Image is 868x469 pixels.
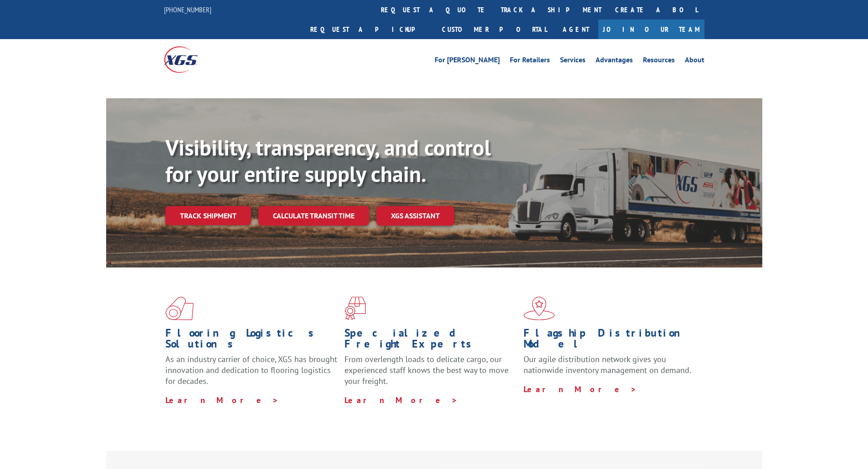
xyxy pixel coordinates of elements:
[596,56,633,66] a: Advantages
[165,297,194,320] img: xgs-icon-total-supply-chain-intelligence-red
[164,5,211,14] a: [PHONE_NUMBER]
[524,297,555,320] img: xgs-icon-flagship-distribution-model-red
[685,56,704,66] a: About
[435,20,554,39] a: Customer Portal
[376,206,454,226] a: XGS ASSISTANT
[165,206,251,225] a: Track shipment
[258,206,369,226] a: Calculate transit time
[344,297,366,320] img: xgs-icon-focused-on-flooring-red
[165,328,338,354] h1: Flooring Logistics Solutions
[510,56,550,66] a: For Retailers
[524,328,696,354] h1: Flagship Distribution Model
[344,328,517,354] h1: Specialized Freight Experts
[344,354,517,394] p: From overlength loads to delicate cargo, our experienced staff knows the best way to move your fr...
[524,354,691,375] span: Our agile distribution network gives you nationwide inventory management on demand.
[554,20,598,39] a: Agent
[344,395,458,405] a: Learn More >
[643,56,675,66] a: Resources
[598,20,704,39] a: Join Our Team
[165,354,337,386] span: As an industry carrier of choice, XGS has brought innovation and dedication to flooring logistics...
[303,20,435,39] a: Request a pickup
[165,133,491,188] b: Visibility, transparency, and control for your entire supply chain.
[435,56,500,66] a: For [PERSON_NAME]
[560,56,586,66] a: Services
[165,395,279,405] a: Learn More >
[524,384,637,394] a: Learn More >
